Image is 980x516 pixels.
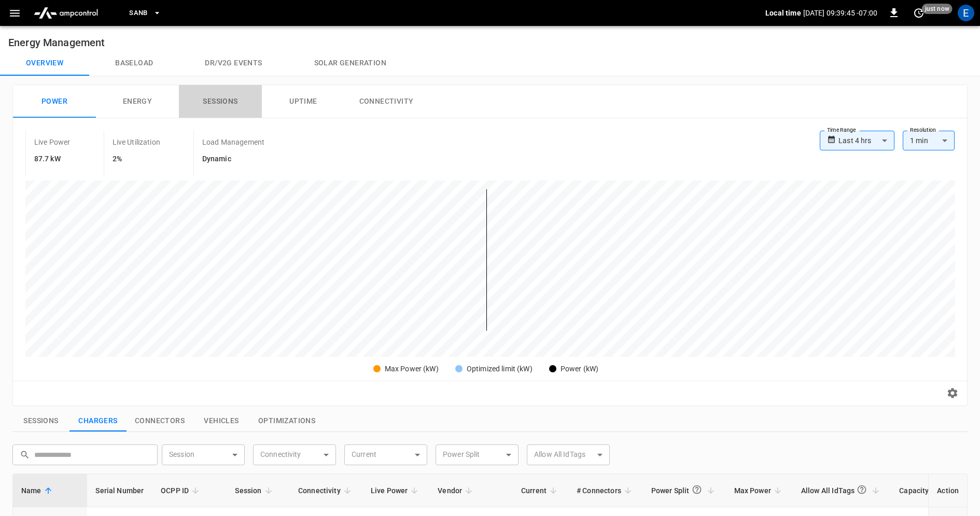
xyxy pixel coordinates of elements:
button: Sessions [179,85,262,118]
div: 1 min [903,131,955,150]
button: Energy [96,85,179,118]
div: profile-icon [958,5,974,21]
button: Uptime [262,85,345,118]
th: Serial Number [87,474,152,507]
div: Power (kW) [561,364,599,374]
button: Dr/V2G events [179,51,288,76]
span: OCPP ID [161,484,202,497]
span: SanB [129,7,148,19]
span: Live Power [371,484,422,497]
div: Max Power (kW) [385,364,439,374]
button: show latest optimizations [250,410,324,432]
label: Time Range [827,126,856,134]
button: show latest connectors [127,410,193,432]
p: Load Management [202,137,264,147]
h6: Dynamic [202,154,264,165]
button: Power [13,85,96,118]
span: Connectivity [298,484,354,497]
th: Capacity Schedules [891,474,974,507]
button: show latest sessions [12,410,69,432]
button: Connectivity [345,85,428,118]
button: Baseload [89,51,179,76]
button: Solar generation [288,51,412,76]
span: Name [21,484,55,497]
button: show latest vehicles [193,410,250,432]
span: just now [922,4,953,14]
span: Max Power [734,484,785,497]
span: Current [521,484,560,497]
span: Vendor [438,484,475,497]
div: Last 4 hrs [838,131,894,150]
span: Allow All IdTags [801,480,883,500]
button: set refresh interval [911,5,927,21]
p: [DATE] 09:39:45 -07:00 [803,8,877,18]
label: Resolution [910,126,936,134]
h6: 2% [113,154,160,165]
span: Power Split [651,480,718,500]
button: SanB [125,3,165,23]
span: # Connectors [577,484,635,497]
p: Live Utilization [113,137,160,147]
button: show latest charge points [69,410,127,432]
p: Live Power [34,137,71,147]
h6: 87.7 kW [34,154,71,165]
div: Optimized limit (kW) [467,364,533,374]
img: ampcontrol.io logo [30,3,102,23]
p: Local time [765,8,801,18]
span: Session [235,484,275,497]
th: Action [928,474,967,507]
